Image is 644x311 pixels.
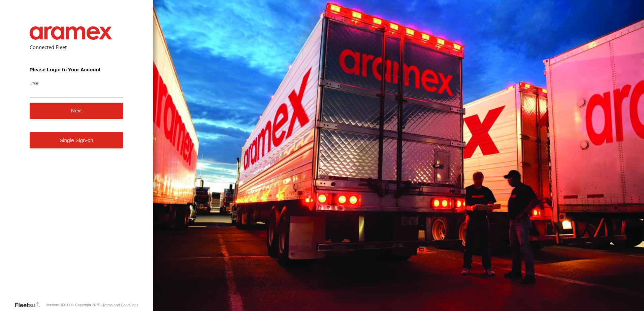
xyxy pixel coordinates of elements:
[30,44,124,50] h2: Connected Fleet
[102,303,138,307] a: Terms and Conditions
[71,303,138,307] div: © Copyright 2025 -
[45,303,71,307] div: Version: 306.00
[30,132,124,148] a: Single Sign-on
[14,302,45,308] a: Visit our Website
[30,67,124,72] h3: Please Login to Your Account
[30,26,112,40] img: Aramex
[30,103,124,119] button: Next
[30,80,124,85] label: Email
